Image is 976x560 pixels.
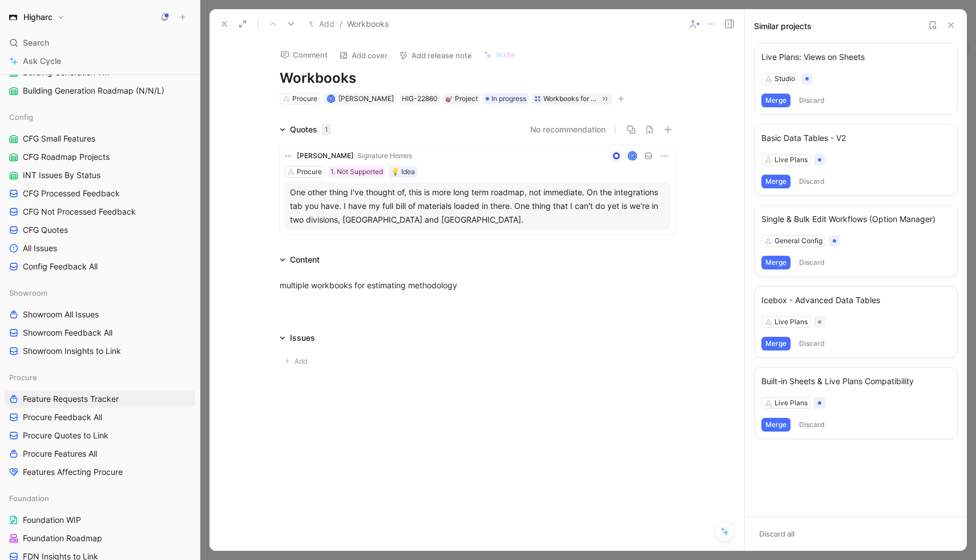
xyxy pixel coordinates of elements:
span: Foundation Roadmap [23,533,102,544]
div: Quotes [290,123,331,136]
div: Live Plans: Views on Sheets [761,50,950,64]
span: Add [295,356,310,367]
button: Merge [761,94,791,107]
div: HIG-22860 [402,93,438,104]
a: CFG Not Processed Feedback [5,203,195,220]
span: Feature Requests Tracker [23,393,119,405]
span: Ask Cycle [23,54,61,68]
span: Procure Feedback All [23,412,102,423]
div: In progress [483,93,529,104]
span: Features Affecting Procure [23,466,123,478]
span: Showroom Feedback All [23,327,112,339]
button: Discard [795,94,829,107]
div: Config [5,108,195,126]
span: Procure [9,372,37,383]
span: Workbooks [347,17,389,31]
a: INT Issues By Status [5,167,195,184]
div: Procure [292,93,317,104]
span: Write [496,50,515,60]
div: Search [5,34,195,51]
div: Studio [775,73,795,84]
a: CFG Quotes [5,221,195,239]
a: Showroom All Issues [5,306,195,323]
span: CFG Processed Feedback [23,188,120,199]
div: Icebox - Advanced Data Tables [761,293,950,307]
a: Procure Features All [5,445,195,462]
div: Project [446,93,478,104]
button: Add release note [394,47,477,63]
div: Built-in Sheets & Live Plans Compatibility [761,374,950,388]
div: One other thing I've thought of, this is more long term roadmap, not immediate. On the integratio... [290,186,664,227]
div: Quotes1 [275,123,336,136]
div: Content [275,253,324,267]
button: HigharcHigharc [5,9,67,25]
a: Showroom Insights to Link [5,343,195,360]
div: Procure [297,166,322,178]
span: In progress [491,93,526,104]
button: Merge [761,256,791,269]
button: Merge [761,418,791,432]
a: Procure Quotes to Link [5,427,195,444]
span: CFG Small Features [23,133,95,144]
div: 💡 Idea [391,166,415,178]
img: Higharc [7,11,19,23]
span: [PERSON_NAME] [338,94,394,103]
span: Showroom [9,287,47,299]
div: Issues [275,331,320,345]
span: [PERSON_NAME] [297,151,354,160]
div: Procure [5,369,195,386]
div: Live Plans [775,316,808,328]
button: Add [280,354,316,369]
span: Foundation [9,493,49,504]
img: avatar [328,96,334,102]
img: avatar [628,152,636,160]
button: Discard [795,175,829,188]
a: Foundation Roadmap [5,530,195,547]
a: Building Generation Roadmap (N/N/L) [5,82,195,99]
span: Config [9,111,33,123]
div: Basic Data Tables - V2 [761,131,950,145]
span: Building Generation Roadmap (N/N/L) [23,85,164,96]
span: INT Issues By Status [23,170,100,181]
div: Foundation [5,490,195,507]
span: Search [23,36,49,50]
button: Merge [761,175,791,188]
div: Single & Bulk Edit Workflows (Option Manager) [761,212,950,226]
div: 1 [322,124,331,135]
div: Live Plans [775,154,808,166]
a: All Issues [5,240,195,257]
div: Issues [290,331,315,345]
div: Workbooks for estimating methodology control [543,93,597,104]
h1: Workbooks [280,69,675,87]
span: Procure Features All [23,448,97,460]
button: Add cover [334,47,393,63]
span: CFG Quotes [23,224,68,236]
a: Ask Cycle [5,53,195,70]
div: multiple workbooks for estimating methodology [280,279,675,291]
div: ConfigCFG Small FeaturesCFG Roadmap ProjectsINT Issues By StatusCFG Processed FeedbackCFG Not Pro... [5,108,195,275]
div: 🎯Project [443,93,480,104]
span: / [340,17,342,31]
div: Content [290,253,320,267]
a: CFG Processed Feedback [5,185,195,202]
div: Similar projects [754,19,812,33]
button: Write [478,47,521,63]
img: 🎯 [446,95,453,102]
button: Discard [795,256,829,269]
button: Discard [795,337,829,350]
a: Features Affecting Procure [5,464,195,481]
a: CFG Roadmap Projects [5,148,195,166]
span: Showroom All Issues [23,309,99,320]
div: 1. Not Supported [330,166,383,178]
div: ShowroomShowroom All IssuesShowroom Feedback AllShowroom Insights to Link [5,284,195,360]
a: CFG Small Features [5,130,195,147]
button: Merge [761,337,791,350]
button: Discard all [754,526,800,542]
div: Live Plans [775,397,808,409]
a: Config Feedback All [5,258,195,275]
span: CFG Not Processed Feedback [23,206,136,217]
a: Showroom Feedback All [5,324,195,341]
a: Procure Feedback All [5,409,195,426]
span: CFG Roadmap Projects [23,151,110,163]
span: Foundation WIP [23,514,81,526]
